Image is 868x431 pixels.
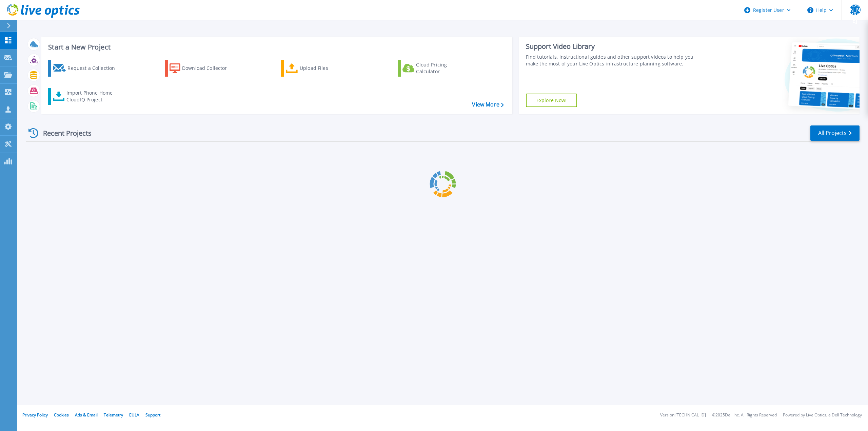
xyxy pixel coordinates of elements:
a: Download Collector [165,60,240,77]
div: Upload Files [300,61,354,75]
li: Powered by Live Optics, a Dell Technology [783,413,862,417]
div: Find tutorials, instructional guides and other support videos to help you make the most of your L... [526,54,702,67]
a: Cookies [54,412,69,418]
div: Recent Projects [26,125,101,141]
a: Explore Now! [526,94,577,107]
a: Request a Collection [48,60,124,77]
a: View More [472,101,504,108]
li: Version: [TECHNICAL_ID] [660,413,706,417]
a: Ads & Email [75,412,98,418]
h3: Start a New Project [48,43,504,51]
div: Request a Collection [67,61,122,75]
a: Telemetry [104,412,123,418]
a: Support [145,412,160,418]
a: All Projects [810,125,860,141]
div: Support Video Library [526,42,702,51]
div: Import Phone Home CloudIQ Project [66,90,119,103]
li: © 2025 Dell Inc. All Rights Reserved [712,413,777,417]
a: Privacy Policy [22,412,48,418]
a: EULA [129,412,139,418]
a: Upload Files [281,60,357,77]
a: Cloud Pricing Calculator [398,60,473,77]
div: Download Collector [182,61,236,75]
div: Cloud Pricing Calculator [416,61,470,75]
